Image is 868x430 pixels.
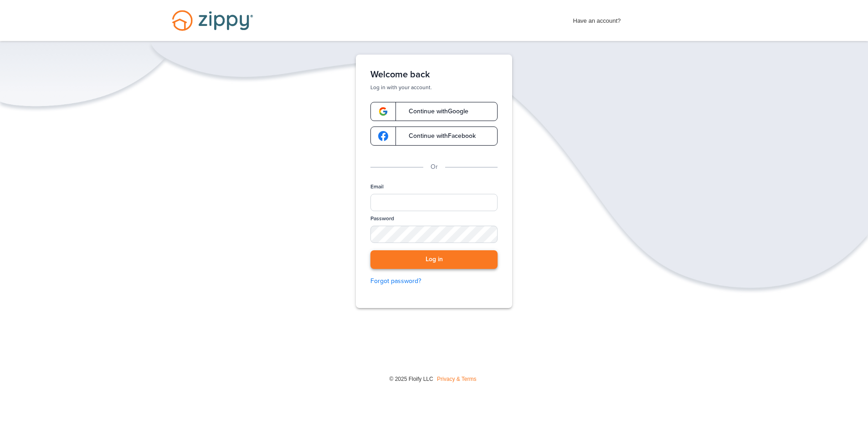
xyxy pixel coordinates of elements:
[370,84,498,91] p: Log in with your account.
[573,11,621,26] span: Have an account?
[370,250,498,269] button: Log in
[400,108,468,115] span: Continue with Google
[431,162,438,172] p: Or
[370,226,498,243] input: Password
[370,102,498,121] a: google-logoContinue withGoogle
[378,106,388,116] img: google-logo
[370,126,498,146] a: google-logoContinue withFacebook
[370,69,498,80] h1: Welcome back
[389,376,433,382] span: © 2025 Floify LLC
[370,276,498,286] a: Forgot password?
[400,133,476,139] span: Continue with Facebook
[437,376,476,382] a: Privacy & Terms
[370,194,498,211] input: Email
[370,215,394,223] label: Password
[378,131,388,141] img: google-logo
[370,183,384,191] label: Email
